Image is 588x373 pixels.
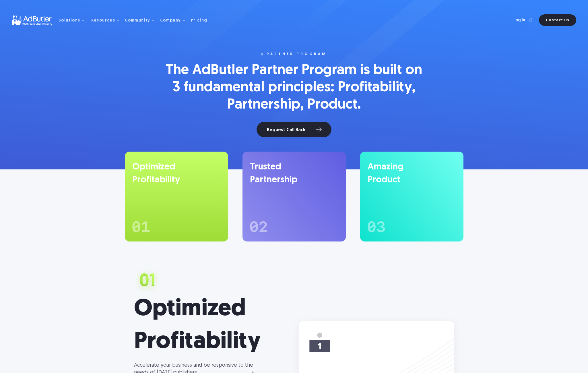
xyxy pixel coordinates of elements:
[132,161,221,187] div: Optimized Profitability
[191,18,212,23] a: Pricing
[498,14,535,26] a: Log In
[165,62,423,114] h1: The AdButler Partner Program is built on 3 fundamental principles: Profitability, Partnership, Pr...
[257,122,331,137] a: Request Call Back
[91,11,124,29] div: Resources
[59,19,80,23] div: Solutions
[191,19,207,23] div: Pricing
[160,11,190,29] div: Company
[267,52,327,56] div: Partner Program
[134,293,256,359] h2: Optimized Profitability
[250,161,338,187] div: Trusted Partnership
[91,19,115,23] div: Resources
[368,161,456,187] div: Amazing Product
[59,11,89,29] div: Solutions
[539,14,576,26] a: Contact Us
[125,11,159,29] div: Community
[160,19,181,23] div: Company
[125,19,150,23] div: Community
